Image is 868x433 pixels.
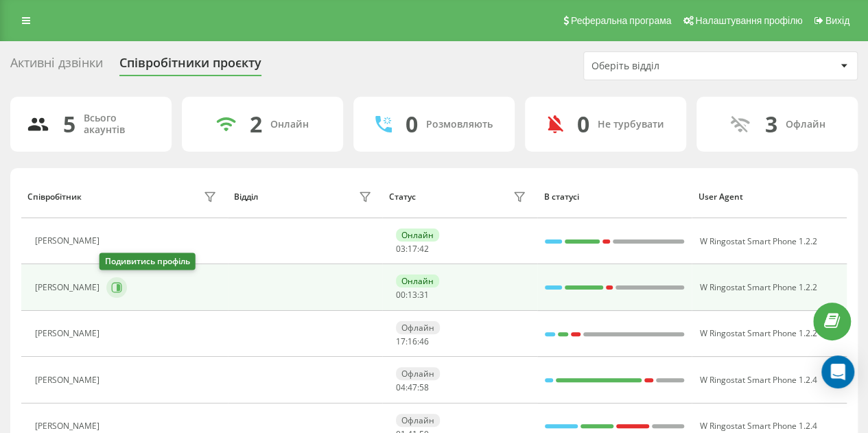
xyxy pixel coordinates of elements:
span: Вихід [825,15,849,26]
div: Офлайн [396,367,440,380]
span: Реферальна програма [571,15,672,26]
div: 0 [577,111,589,137]
div: Офлайн [786,119,825,130]
span: 42 [419,243,429,255]
div: Оберіть відділ [591,60,755,72]
div: Open Intercom Messenger [821,355,854,388]
span: W Ringostat Smart Phone 1.2.4 [699,420,817,432]
span: 58 [419,382,429,393]
div: 3 [765,111,777,137]
div: Розмовляють [426,119,493,130]
div: Онлайн [270,119,309,130]
span: 04 [396,382,406,393]
span: W Ringostat Smart Phone 1.2.4 [699,374,817,386]
span: 47 [408,382,417,393]
div: В статусі [543,192,685,202]
div: Співробітник [27,192,82,202]
div: Всього акаунтів [84,113,155,136]
span: 31 [419,289,429,301]
div: 0 [406,111,418,137]
div: Подивитись профіль [99,253,196,270]
span: 16 [408,336,417,347]
span: 13 [408,289,417,301]
div: : : [396,383,429,393]
div: Онлайн [396,229,439,242]
div: [PERSON_NAME] [35,329,103,338]
div: Офлайн [396,414,440,427]
div: [PERSON_NAME] [35,236,103,246]
span: 03 [396,243,406,255]
div: Онлайн [396,274,439,288]
div: : : [396,290,429,300]
div: Активні дзвінки [10,56,103,77]
div: Відділ [234,192,258,202]
div: [PERSON_NAME] [35,283,103,292]
div: 2 [250,111,262,137]
span: W Ringostat Smart Phone 1.2.2 [699,235,817,247]
span: 46 [419,336,429,347]
span: 17 [408,243,417,255]
span: W Ringostat Smart Phone 1.2.2 [699,327,817,339]
span: Налаштування профілю [695,15,802,26]
span: W Ringostat Smart Phone 1.2.2 [699,281,817,293]
div: [PERSON_NAME] [35,375,103,385]
span: 17 [396,336,406,347]
div: User Agent [699,192,841,202]
div: Співробітники проєкту [119,56,261,77]
div: : : [396,244,429,254]
div: Не турбувати [598,119,664,130]
div: [PERSON_NAME] [35,421,103,431]
div: Статус [389,192,416,202]
div: Офлайн [396,321,440,334]
div: : : [396,337,429,347]
div: 5 [63,111,75,137]
span: 00 [396,289,406,301]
